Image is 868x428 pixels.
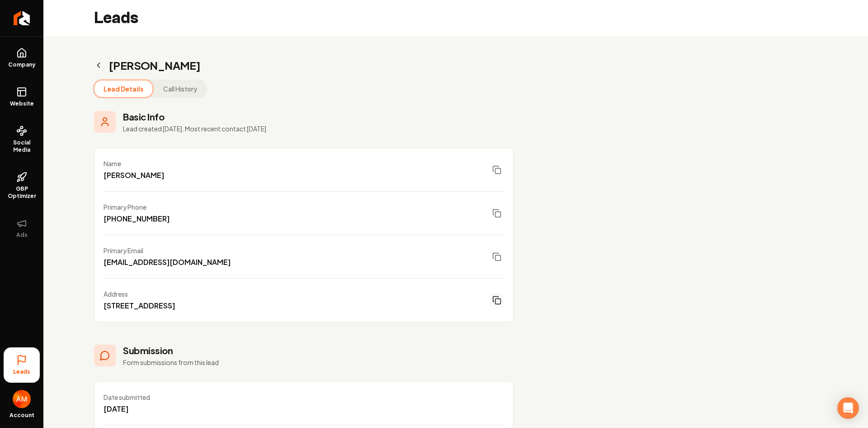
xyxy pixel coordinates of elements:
[4,79,40,115] a: Website
[123,358,219,367] p: Form submissions from this lead
[4,347,40,383] a: Leads
[123,344,219,357] h3: Submission
[104,289,175,298] div: Address
[4,118,40,161] a: Social Media
[14,11,30,25] img: Rebolt Logo
[123,124,514,133] p: Lead created [DATE]. Most recent contact [DATE]
[123,111,514,123] h3: Basic Info
[6,100,38,107] span: Website
[104,213,170,224] div: [PHONE_NUMBER]
[13,368,30,375] span: Leads
[94,58,514,72] h2: [PERSON_NAME]
[104,170,164,181] div: [PERSON_NAME]
[837,397,859,419] div: Open Intercom Messenger
[9,412,34,419] span: Account
[13,390,31,408] img: Aidan Martinez
[94,9,138,27] h2: Leads
[13,231,31,239] span: Ads
[104,257,231,268] div: [EMAIL_ADDRESS][DOMAIN_NAME]
[104,393,150,402] div: Date submitted
[4,139,40,154] span: Social Media
[104,404,150,414] div: [DATE]
[13,386,31,408] button: Open user button
[4,164,40,207] a: GBP Optimizer
[5,61,39,68] span: Company
[104,159,164,168] div: Name
[104,246,231,255] div: Primary Email
[94,81,152,97] button: Lead Details
[154,81,206,97] button: Call History
[4,185,40,200] span: GBP Optimizer
[104,300,175,311] div: [STREET_ADDRESS]
[104,202,170,212] div: Primary Phone
[4,211,40,246] button: Ads
[4,40,40,76] a: Company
